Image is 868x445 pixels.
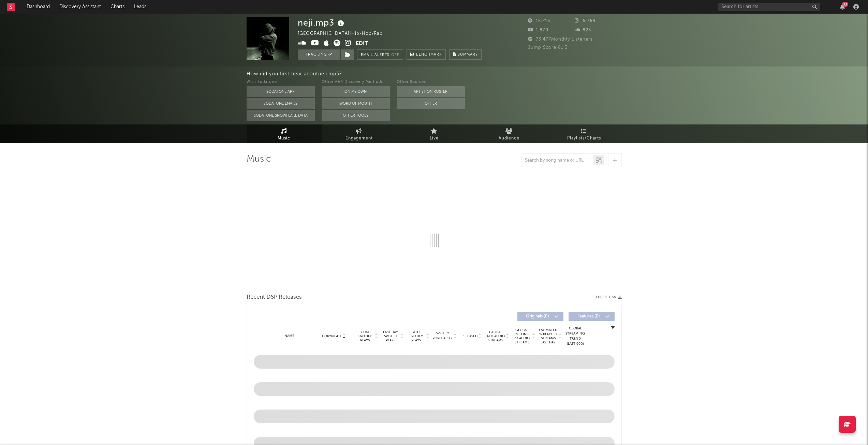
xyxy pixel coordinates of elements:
button: Email AlertsOff [357,49,403,60]
div: With Sodatone [247,78,315,86]
span: Originals ( 0 ) [522,314,553,318]
button: Edit [356,40,368,48]
span: Summary [458,53,478,57]
div: 33 [842,2,848,7]
span: Benchmark [416,51,442,59]
span: Features ( 0 ) [573,314,604,318]
span: Engagement [345,134,373,143]
button: Sodatone Emails [247,98,315,109]
span: ATD Spotify Plays [407,330,425,342]
div: Global Streaming Trend (Last 60D) [565,326,586,346]
span: Recent DSP Releases [247,293,302,301]
a: Benchmark [407,49,446,60]
span: Estimated % Playlist Streams Last Day [539,328,558,344]
button: Originals(0) [517,312,563,321]
a: Live [397,124,472,143]
a: Playlists/Charts [547,124,622,143]
button: Sodatone Snowflake Data [247,110,315,121]
span: Jump Score: 81.3 [528,45,568,50]
button: Other Tools [322,110,390,121]
span: Music [278,134,290,143]
span: 825 [575,28,591,32]
span: Copyright [322,334,342,338]
button: Summary [449,49,482,60]
span: Playlists/Charts [567,134,601,143]
div: Other Sources [397,78,465,86]
span: Last Day Spotify Plays [382,330,400,342]
span: Audience [499,134,519,143]
span: Global Rolling 7D Audio Streams [513,328,531,344]
div: [GEOGRAPHIC_DATA] | Hip-Hop/Rap [298,30,391,38]
input: Search by song name or URL [521,158,593,163]
div: Name [267,333,312,339]
input: Search for artists [718,3,820,11]
button: Features(0) [569,312,615,321]
button: Other [397,98,465,109]
span: 1.870 [528,28,548,32]
button: Export CSV [593,295,622,299]
button: On My Own [322,86,390,97]
span: Released [461,334,477,338]
button: Word Of Mouth [322,98,390,109]
a: Engagement [322,124,397,143]
button: Artist on Roster [397,86,465,97]
em: Off [391,53,399,57]
span: 7 Day Spotify Plays [356,330,374,342]
span: Global ATD Audio Streams [486,330,505,342]
span: 6.769 [575,19,596,23]
div: Other A&R Discovery Methods [322,78,390,86]
a: Audience [472,124,547,143]
span: 15.213 [528,19,550,23]
button: Tracking [298,49,340,60]
button: Sodatone App [247,86,315,97]
span: 73.477 Monthly Listeners [528,37,593,42]
a: Music [247,124,322,143]
span: Spotify Popularity [432,331,453,341]
button: 33 [840,4,845,10]
div: neji.mp3 [298,17,346,28]
span: Live [430,134,439,143]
